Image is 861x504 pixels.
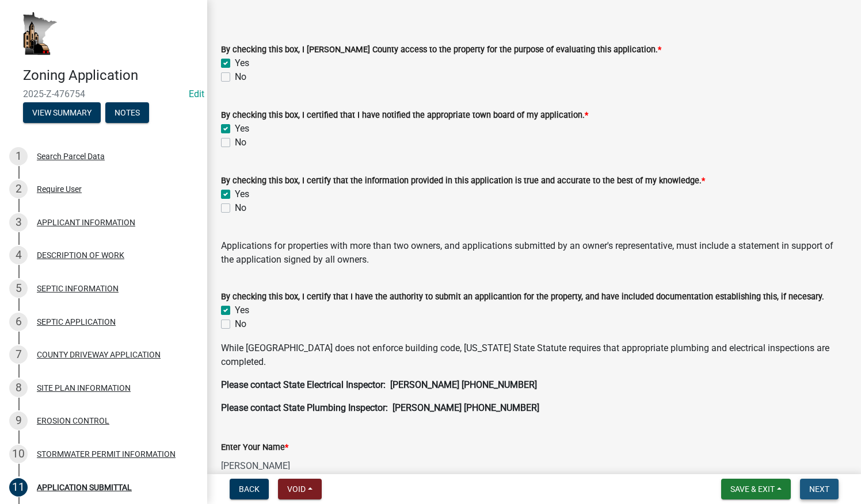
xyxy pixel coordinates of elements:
h4: Zoning Application [23,67,198,84]
div: 4 [9,246,28,264]
img: Houston County, Minnesota [23,12,58,55]
label: No [235,317,246,331]
wm-modal-confirm: Notes [105,109,149,118]
label: By checking this box, I certify that I have the authority to submit an applicantion for the prope... [221,293,824,301]
div: 3 [9,213,28,232]
label: Yes [235,56,249,70]
span: Save & Exit [730,484,775,494]
label: Enter Your Name [221,444,288,452]
div: SEPTIC INFORMATION [37,284,119,293]
div: Search Parcel Data [37,152,105,160]
button: View Summary [23,102,101,123]
span: 2025-Z-476754 [23,89,184,99]
label: By checking this box, I [PERSON_NAME] County access to the property for the purpose of evaluating... [221,46,661,54]
div: 8 [9,379,28,397]
div: DESCRIPTION OF WORK [37,251,124,259]
div: Applications for properties with more than two owners, and applications submitted by an owner's r... [221,225,847,267]
div: 1 [9,147,28,166]
a: Edit [189,89,204,99]
div: 2 [9,180,28,198]
span: Void [287,484,306,494]
div: 9 [9,411,28,430]
label: Yes [235,303,249,317]
label: No [235,201,246,215]
div: 6 [9,313,28,331]
div: STORMWATER PERMIT INFORMATION [37,450,176,458]
div: 7 [9,345,28,364]
div: COUNTY DRIVEWAY APPLICATION [37,351,161,359]
p: While [GEOGRAPHIC_DATA] does not enforce building code, [US_STATE] State Statute requires that ap... [221,341,847,369]
label: By checking this box, I certified that I have notified the appropriate town board of my application. [221,111,588,120]
div: 10 [9,445,28,463]
div: APPLICATION SUBMITTAL [37,483,132,491]
span: Back [239,484,260,494]
button: Notes [105,102,149,123]
button: Back [230,479,269,499]
label: No [235,136,246,149]
label: Yes [235,187,249,201]
strong: Please contact State Plumbing Inspector: [PERSON_NAME] [PHONE_NUMBER] [221,402,539,413]
button: Void [278,479,322,499]
div: 11 [9,478,28,497]
wm-modal-confirm: Edit Application Number [189,89,204,99]
label: Yes [235,122,249,136]
strong: Please contact State Electrical Inspector: [PERSON_NAME] [PHONE_NUMBER] [221,379,537,390]
div: APPLICANT INFORMATION [37,218,135,226]
div: EROSION CONTROL [37,417,109,425]
button: Save & Exit [721,479,791,499]
label: By checking this box, I certify that the information provided in this application is true and acc... [221,177,705,185]
div: SITE PLAN INFORMATION [37,384,131,392]
wm-modal-confirm: Summary [23,109,101,118]
button: Next [800,479,839,499]
div: SEPTIC APPLICATION [37,318,116,326]
span: Next [809,484,829,494]
label: No [235,70,246,84]
div: 5 [9,279,28,298]
div: Require User [37,185,82,193]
